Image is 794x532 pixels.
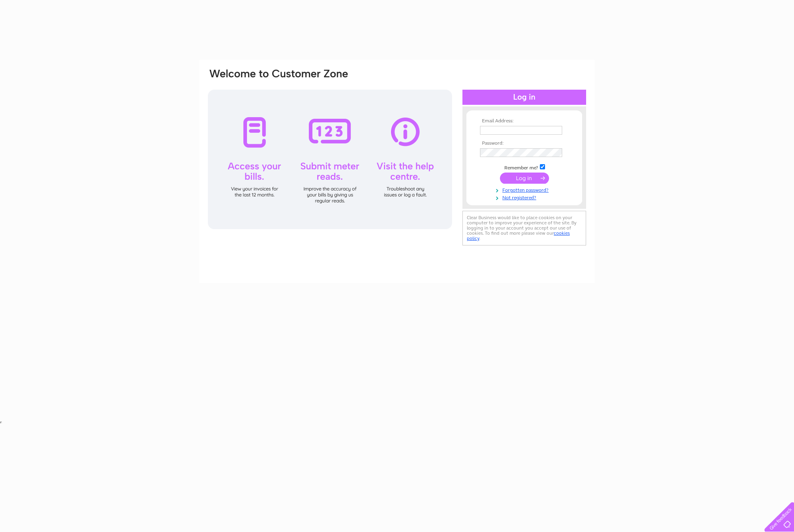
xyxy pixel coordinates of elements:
[480,193,571,201] a: Not registered?
[478,141,571,146] th: Password:
[462,211,586,245] div: Clear Business would like to place cookies on your computer to improve your experience of the sit...
[480,186,571,193] a: Forgotten password?
[467,230,570,241] a: cookies policy
[478,163,571,171] td: Remember me?
[500,173,549,184] input: Submit
[478,118,571,124] th: Email Address:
